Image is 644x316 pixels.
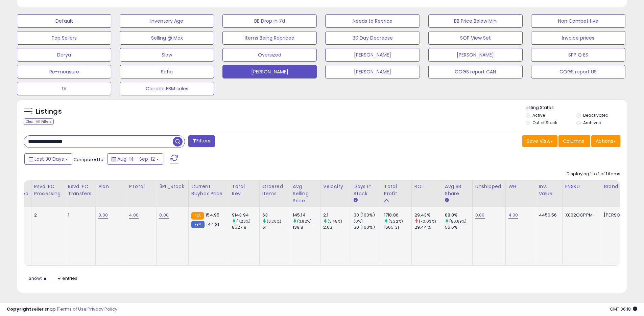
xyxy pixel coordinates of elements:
[384,224,411,230] div: 1665.31
[117,156,155,162] span: Aug-14 - Sep-12
[532,120,557,126] label: Out of Stock
[428,31,523,45] button: SOP View Set
[96,180,126,207] th: CSV column name: cust_attr_5_Plan
[73,156,104,163] span: Compared to:
[531,31,625,45] button: Invoice prices
[107,153,163,165] button: Aug-14 - Sep-12
[604,183,643,190] div: Brand
[414,224,442,230] div: 29.44%
[222,65,317,78] button: [PERSON_NAME]
[222,31,317,45] button: Items Being Repriced
[445,224,472,230] div: 56.6%
[120,65,214,78] button: Sofia
[508,183,533,190] div: WH
[17,65,111,78] button: Re-measure
[388,219,403,224] small: (3.22%)
[539,183,559,197] div: Inv. value
[297,219,312,224] small: (3.82%)
[328,219,342,224] small: (3.45%)
[188,135,215,147] button: Filters
[323,224,351,230] div: 2.03
[325,31,420,45] button: 30 Day Decrease
[565,183,598,190] div: FNSKU
[222,48,317,62] button: Oversized
[129,212,139,219] a: 4.00
[206,212,219,218] span: 154.95
[531,48,625,62] button: SPP Q ES
[325,48,420,62] button: [PERSON_NAME]
[17,14,111,28] button: Default
[414,212,442,218] div: 29.43%
[428,48,523,62] button: [PERSON_NAME]
[354,183,378,197] div: Days In Stock
[539,212,557,218] div: 4450.56
[222,14,317,28] button: BB Drop in 7d
[29,275,77,281] span: Show: entries
[34,183,62,197] div: Rsvd. FC Processing
[508,212,518,219] a: 4.00
[419,219,436,224] small: (-0.03%)
[522,135,557,147] button: Save View
[267,219,281,224] small: (3.28%)
[17,31,111,45] button: Top Sellers
[325,65,420,78] button: [PERSON_NAME]
[591,135,620,147] button: Actions
[191,221,205,228] small: FBM
[354,197,358,203] small: Days In Stock.
[24,118,54,125] div: Clear All Filters
[563,138,584,144] span: Columns
[98,183,123,190] div: Plan
[236,219,251,224] small: (7.23%)
[232,212,259,218] div: 9143.94
[531,14,625,28] button: Non Competitive
[7,306,31,312] strong: Copyright
[565,212,596,218] div: X002OGPPMH
[24,153,72,165] button: Last 30 Days
[262,224,290,230] div: 61
[323,183,348,190] div: Velocity
[384,212,411,218] div: 1718.86
[583,120,601,126] label: Archived
[120,48,214,62] button: Slow
[191,183,226,197] div: Current Buybox Price
[293,183,317,204] div: Avg Selling Price
[449,219,467,224] small: (56.89%)
[445,183,470,197] div: Avg BB Share
[505,180,536,207] th: CSV column name: cust_attr_2_WH
[354,224,381,230] div: 30 (100%)
[159,212,169,219] a: 0.00
[293,212,320,218] div: 145.14
[262,183,287,197] div: Ordered Items
[445,197,449,203] small: Avg BB Share.
[475,183,503,190] div: Unshipped
[98,212,108,219] a: 0.00
[558,135,590,147] button: Columns
[526,105,627,111] p: Listing States:
[58,306,87,312] a: Terms of Use
[531,65,625,78] button: COGS report US
[17,48,111,62] button: Darya
[532,112,545,118] label: Active
[232,224,259,230] div: 8527.8
[610,306,637,312] span: 2025-10-13 06:18 GMT
[604,212,641,218] div: [PERSON_NAME]
[325,14,420,28] button: Needs to Reprice
[475,212,485,219] a: 0.00
[34,156,64,162] span: Last 30 Days
[445,212,472,218] div: 88.8%
[428,14,523,28] button: BB Price Below Min
[567,171,620,177] div: Displaying 1 to 1 of 1 items
[68,212,91,218] div: 1
[472,180,505,207] th: CSV column name: cust_attr_4_Unshipped
[262,212,290,218] div: 63
[583,112,609,118] label: Deactivated
[414,183,439,190] div: ROI
[120,82,214,95] button: Canada FBM sales
[293,224,320,230] div: 139.8
[7,306,117,313] div: seller snap | |
[157,180,189,207] th: CSV column name: cust_attr_3_3PL_Stock
[206,221,219,228] span: 144.31
[191,212,204,220] small: FBA
[354,212,381,218] div: 30 (100%)
[126,180,157,207] th: CSV column name: cust_attr_1_PTotal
